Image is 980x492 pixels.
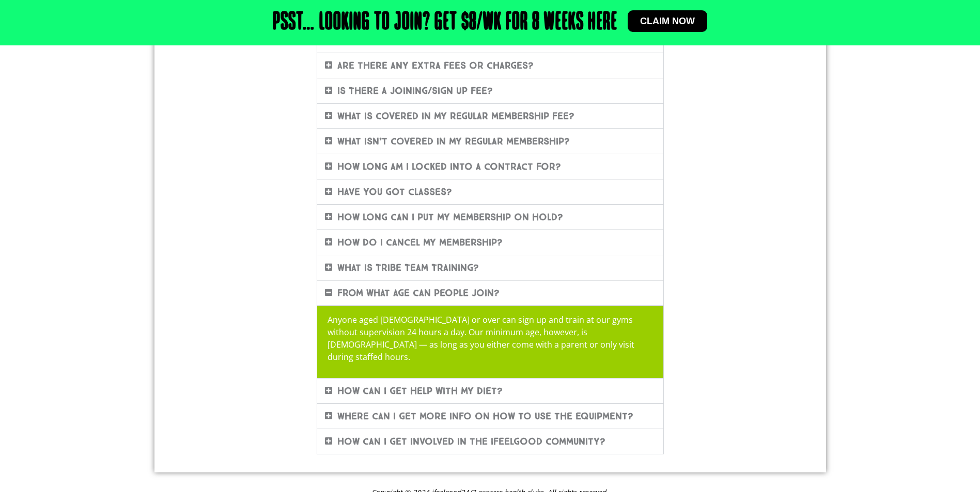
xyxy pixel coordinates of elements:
div: What is Tribe Team Training? [317,255,663,280]
div: From what age can people join? [317,305,663,378]
a: How can I get help with my diet? [337,385,503,397]
div: What is covered in my regular membership fee? [317,104,663,128]
a: Are there any extra fees or charges? [337,60,534,71]
div: From what age can people join? [317,281,663,305]
div: What isn’t covered in my regular membership? [317,129,663,154]
a: How can I get involved in the ifeelgood community? [337,436,605,447]
h2: Psst… Looking to join? Get $8/wk for 8 weeks here [273,10,617,35]
div: Have you got classes? [317,179,663,204]
div: Where can I get more info on how to use the equipment? [317,404,663,429]
a: Is There A Joining/Sign Up Fee? [337,85,493,96]
div: How can I get involved in the ifeelgood community? [317,429,663,454]
p: Anyone aged [DEMOGRAPHIC_DATA] or over can sign up and train at our gyms without supervision 24 h... [328,314,653,363]
a: How long can I put my membership on hold? [337,211,563,223]
a: How do I cancel my membership? [337,237,503,248]
div: Are there any extra fees or charges? [317,53,663,78]
div: Is There A Joining/Sign Up Fee? [317,78,663,103]
a: Claim now [628,10,707,32]
div: How do I cancel my membership? [317,230,663,255]
a: What is covered in my regular membership fee? [337,110,574,122]
a: What isn’t covered in my regular membership? [337,136,570,147]
a: How long am I locked into a contract for? [337,161,561,172]
a: Where can I get more info on how to use the equipment? [337,411,633,422]
div: How long am I locked into a contract for? [317,154,663,179]
a: From what age can people join? [337,287,500,299]
a: Have you got classes? [337,186,452,198]
span: Claim now [640,17,695,26]
div: How long can I put my membership on hold? [317,205,663,229]
div: How can I get help with my diet? [317,379,663,403]
a: What is Tribe Team Training? [337,262,479,273]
